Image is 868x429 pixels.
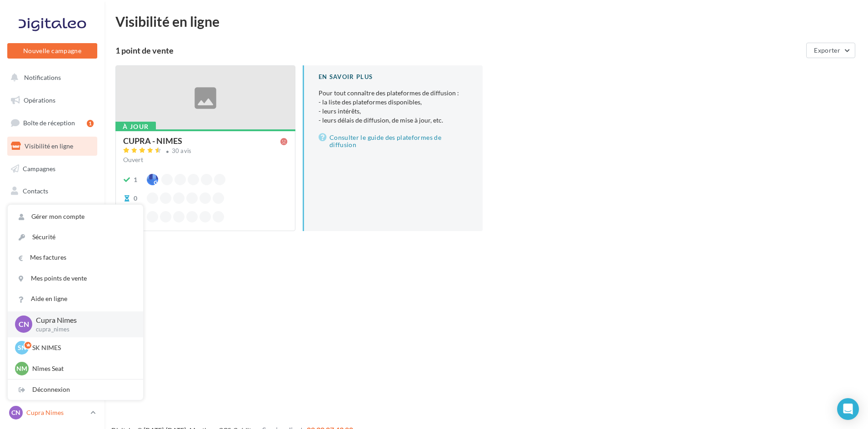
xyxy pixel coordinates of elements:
a: Boîte de réception1 [5,113,99,133]
span: Boîte de réception [23,119,75,127]
div: À jour [115,122,156,132]
div: Visibilité en ligne [115,15,857,28]
div: 1 [87,120,94,127]
a: Campagnes [5,159,99,178]
li: - leurs délais de diffusion, de mise à jour, etc. [319,116,468,125]
a: Sécurité [8,227,143,247]
a: 30 avis [123,146,288,157]
li: - leurs intérêts, [319,107,468,116]
a: Campagnes DataOnDemand [5,280,99,306]
a: Aide en ligne [8,289,143,309]
span: Nm [16,364,27,373]
p: Cupra Nimes [36,315,129,325]
span: Contacts [23,187,48,195]
a: Mes points de vente [8,268,143,289]
a: Gérer mon compte [8,207,143,227]
button: Exporter [806,43,855,58]
span: CN [19,319,29,330]
span: SN [18,343,26,352]
a: Médiathèque [5,204,99,223]
div: 1 point de vente [115,46,803,54]
span: Notifications [24,74,61,81]
button: Notifications [5,68,95,87]
p: SK NIMES [32,343,132,352]
span: CN [11,408,20,417]
span: Opérations [24,96,55,104]
div: 0 [134,194,137,203]
div: 30 avis [172,148,192,154]
p: Pour tout connaître des plateformes de diffusion : [319,89,468,125]
div: CUPRA - NIMES [123,137,182,145]
a: Calendrier [5,227,99,246]
span: Ouvert [123,156,143,163]
a: Mes factures [8,247,143,268]
li: - la liste des plateformes disponibles, [319,98,468,107]
span: Visibilité en ligne [25,142,73,150]
a: CN Cupra Nimes [7,404,97,421]
a: Contacts [5,182,99,201]
span: Exporter [814,46,840,54]
p: Nîmes Seat [32,364,132,373]
a: Visibilité en ligne [5,137,99,156]
div: En savoir plus [319,73,468,81]
a: PLV et print personnalisable [5,249,99,276]
a: Consulter le guide des plateformes de diffusion [319,132,468,150]
a: Opérations [5,91,99,110]
button: Nouvelle campagne [7,43,97,59]
p: cupra_nimes [36,325,129,334]
div: Déconnexion [8,380,143,400]
p: Cupra Nimes [26,408,87,417]
div: Open Intercom Messenger [837,398,859,420]
div: 1 [134,175,137,184]
span: Campagnes [23,164,55,172]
